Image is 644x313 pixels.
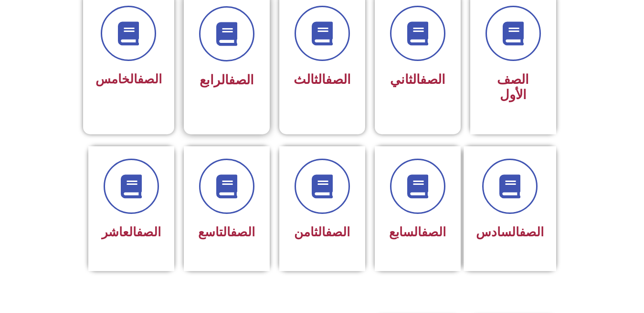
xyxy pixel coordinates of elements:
span: السادس [476,225,544,239]
span: الثاني [390,72,445,87]
a: الصف [422,225,446,239]
span: التاسع [198,225,255,239]
a: الصف [231,225,255,239]
a: الصف [137,225,161,239]
a: الصف [229,72,254,88]
span: الثالث [294,72,351,87]
a: الصف [137,72,162,86]
a: الصف [519,225,544,239]
span: الصف الأول [497,72,529,102]
span: الثامن [294,225,350,239]
a: الصف [326,225,350,239]
span: العاشر [102,225,161,239]
a: الصف [326,72,351,87]
span: الرابع [200,72,254,88]
a: الصف [420,72,445,87]
span: الخامس [95,72,162,86]
span: السابع [389,225,446,239]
